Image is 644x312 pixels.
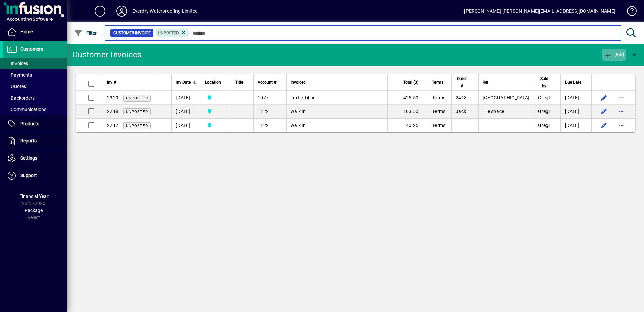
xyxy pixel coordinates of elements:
div: Inv Date [176,79,197,86]
span: Quotes [7,84,26,89]
span: Terms [432,109,445,114]
button: Filter [73,27,99,39]
a: Backorders [3,92,67,104]
span: 1122 [258,123,269,128]
td: [DATE] [560,91,591,105]
td: 103.50 [387,105,428,119]
span: Turtle Tiling [291,95,316,100]
div: Ref [483,79,529,86]
span: Total ($) [403,79,418,86]
button: More options [616,92,627,103]
span: Terms [432,79,443,86]
span: 1027 [258,95,269,100]
span: Location [205,79,221,86]
span: Unposted [126,110,148,114]
span: Payments [7,72,32,78]
span: 2418 [456,95,467,100]
span: Order # [456,75,468,90]
span: Home [20,29,33,34]
span: Ref [483,79,488,86]
span: walk in [291,109,306,114]
td: 425.50 [387,91,428,105]
span: 2218 [107,109,118,114]
a: Reports [3,133,67,150]
span: Central [205,108,227,115]
span: Terms [432,95,445,100]
button: Edit [599,92,609,103]
button: Profile [111,5,132,17]
a: Products [3,115,67,132]
div: Invoiced [291,79,383,86]
div: Total ($) [392,79,424,86]
span: Due Date [565,79,581,86]
span: Greg1 [538,109,551,114]
button: Edit [599,120,609,131]
td: [DATE] [171,91,201,105]
span: Account # [258,79,276,86]
span: Title [235,79,243,86]
a: Home [3,24,67,41]
a: Communications [3,104,67,115]
a: Invoices [3,58,67,69]
div: Sold by [538,75,556,90]
span: Communications [7,107,46,112]
div: Account # [258,79,282,86]
div: Due Date [565,79,587,86]
span: Package [25,208,43,213]
span: Unposted [126,124,148,128]
span: Add [604,52,624,57]
span: Greg1 [538,123,551,128]
span: Invoiced [291,79,306,86]
div: Customer Invoices [72,49,141,60]
a: Settings [3,150,67,167]
span: Greg1 [538,95,551,100]
span: Reports [20,138,37,144]
span: Filter [74,30,97,36]
span: walk in [291,123,306,128]
span: Settings [20,155,37,161]
span: 1122 [258,109,269,114]
span: Products [20,121,39,126]
span: Tile space [483,109,504,114]
span: Inv # [107,79,116,86]
td: [DATE] [171,105,201,119]
span: Sold by [538,75,550,90]
td: [DATE] [171,119,201,132]
span: Inv Date [176,79,191,86]
div: Everdry Waterproofing Limited [132,6,198,17]
span: Jack [456,109,466,114]
div: [PERSON_NAME] [PERSON_NAME][EMAIL_ADDRESS][DOMAIN_NAME] [464,6,615,17]
td: [DATE] [560,105,591,119]
span: Central [205,122,227,129]
td: [DATE] [560,119,591,132]
span: Support [20,173,37,178]
mat-chip: Customer Invoice Status: Unposted [155,29,189,37]
button: Add [89,5,111,17]
button: Add [602,49,626,61]
a: Support [3,167,67,184]
span: [GEOGRAPHIC_DATA] [483,95,529,100]
div: Order # [456,75,474,90]
span: Terms [432,123,445,128]
span: 2217 [107,123,118,128]
span: Financial Year [19,193,49,199]
div: Title [235,79,249,86]
a: Payments [3,69,67,81]
span: Central [205,94,227,101]
span: Customers [20,46,43,52]
span: Invoices [7,61,28,66]
a: Quotes [3,81,67,92]
span: Unposted [158,31,179,35]
td: 40.25 [387,119,428,132]
button: More options [616,106,627,117]
div: Location [205,79,227,86]
a: Knowledge Base [622,1,636,23]
span: Backorders [7,95,35,101]
button: More options [616,120,627,131]
button: Edit [599,106,609,117]
div: Inv # [107,79,151,86]
span: Customer Invoice [113,30,151,36]
span: 2329 [107,95,118,100]
span: Unposted [126,96,148,100]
